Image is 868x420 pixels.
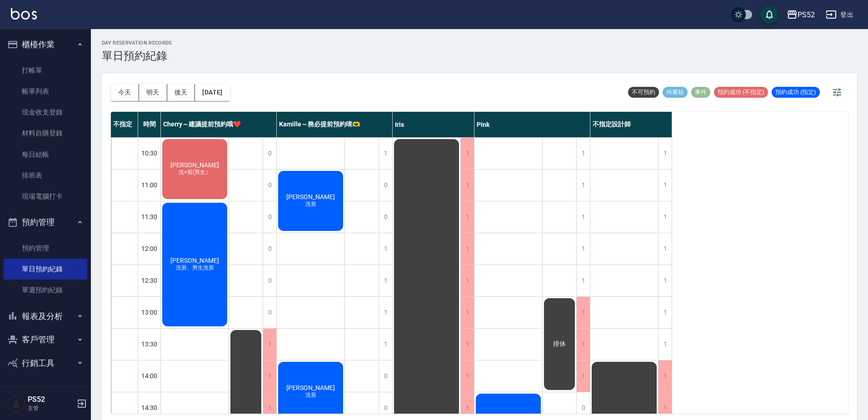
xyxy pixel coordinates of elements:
[460,297,474,328] div: 1
[263,138,276,169] div: 0
[138,112,161,137] div: 時間
[4,102,87,123] a: 現金收支登錄
[304,200,318,208] span: 洗剪
[138,201,161,233] div: 11:30
[161,112,277,137] div: Cherry～建議提前預約哦❤️
[111,112,138,137] div: 不指定
[4,33,87,56] button: 櫃檯作業
[139,84,167,101] button: 明天
[576,265,590,296] div: 1
[628,88,659,96] span: 不可預約
[138,296,161,328] div: 13:00
[4,328,87,351] button: 客戶管理
[460,233,474,265] div: 1
[4,305,87,328] button: 報表及分析
[169,161,221,169] span: [PERSON_NAME]
[798,9,815,20] div: PS52
[4,186,87,207] a: 現場電腦打卡
[460,138,474,169] div: 1
[379,201,392,233] div: 0
[576,201,590,233] div: 1
[174,264,216,272] span: 洗剪、男生洗剪
[576,170,590,201] div: 1
[195,84,229,101] button: [DATE]
[138,360,161,392] div: 14:00
[379,170,392,201] div: 0
[263,170,276,201] div: 0
[658,265,672,296] div: 1
[177,169,213,176] span: 洗+剪(男生）
[284,384,337,391] span: [PERSON_NAME]
[576,233,590,265] div: 1
[138,265,161,296] div: 12:30
[138,137,161,169] div: 10:30
[102,50,172,62] h3: 單日預約紀錄
[783,5,818,24] button: PS52
[138,169,161,201] div: 11:00
[658,360,672,392] div: 1
[111,84,139,101] button: 今天
[263,265,276,296] div: 0
[658,329,672,360] div: 1
[277,112,393,137] div: Kamille～務必提前預約唷🫶
[4,144,87,165] a: 每日結帳
[551,340,568,348] span: 排休
[576,360,590,392] div: 1
[379,297,392,328] div: 1
[138,233,161,265] div: 12:00
[4,81,87,102] a: 帳單列表
[379,138,392,169] div: 1
[4,165,87,186] a: 排班表
[4,60,87,81] a: 打帳單
[4,238,87,259] a: 預約管理
[822,6,857,23] button: 登出
[263,297,276,328] div: 0
[4,259,87,280] a: 單日預約紀錄
[760,5,778,24] button: save
[460,170,474,201] div: 1
[304,391,318,399] span: 洗剪
[4,280,87,300] a: 單週預約紀錄
[379,329,392,360] div: 1
[102,40,172,46] h2: day Reservation records
[379,233,392,265] div: 1
[691,88,710,96] span: 事件
[4,351,87,375] button: 行銷工具
[138,328,161,360] div: 13:30
[658,170,672,201] div: 1
[663,88,688,96] span: 待審核
[393,112,474,137] div: Iris
[590,112,672,137] div: 不指定設計師
[460,201,474,233] div: 1
[576,297,590,328] div: 1
[4,123,87,144] a: 材料自購登錄
[460,360,474,392] div: 1
[379,360,392,392] div: 0
[4,210,87,234] button: 預約管理
[28,395,74,404] h5: PS52
[474,112,590,137] div: Pink
[576,329,590,360] div: 1
[263,360,276,392] div: 1
[576,138,590,169] div: 1
[284,193,337,200] span: [PERSON_NAME]
[169,257,221,264] span: [PERSON_NAME]
[460,265,474,296] div: 1
[658,233,672,265] div: 1
[263,201,276,233] div: 0
[772,88,820,96] span: 預約成功 (指定)
[658,138,672,169] div: 1
[263,233,276,265] div: 0
[460,329,474,360] div: 1
[167,84,195,101] button: 後天
[379,265,392,296] div: 1
[7,395,25,413] img: Person
[658,297,672,328] div: 1
[658,201,672,233] div: 1
[714,88,768,96] span: 預約成功 (不指定)
[28,404,74,412] p: 主管
[11,8,37,20] img: Logo
[263,329,276,360] div: 1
